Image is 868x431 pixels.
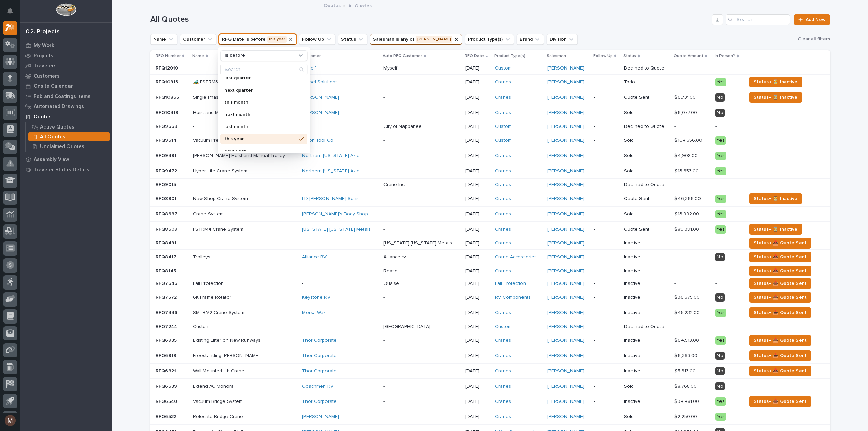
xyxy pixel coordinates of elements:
[224,137,296,141] p: this year
[302,268,378,274] p: -
[224,88,296,93] p: next quarter
[715,309,726,317] div: Yes
[302,211,368,217] a: [PERSON_NAME]'s Body Shop
[20,71,112,81] a: Customers
[383,239,453,246] p: [US_STATE] [US_STATE] Metals
[302,254,327,260] a: Alliance RV
[383,78,386,85] p: -
[624,153,669,159] p: Sold
[674,167,700,174] p: $ 13,653.00
[150,207,830,222] tr: RFQ8687RFQ8687 Crane System[PERSON_NAME]'s Body Shop -- [DATE]Cranes [PERSON_NAME] -Sold$ 13,992....
[674,93,697,100] p: $ 6,731.00
[624,240,669,246] p: Inactive
[749,224,802,235] button: Status→ ⏳ Inactive
[156,267,177,274] p: RFQ8145
[383,122,423,130] p: City of Nappanee
[465,211,490,217] p: [DATE]
[150,290,830,305] tr: RFQ7572RFQ7572 6K Frame RotatorKeystone RV -- [DATE]RV Components [PERSON_NAME] -Inactive$ 36,575...
[624,196,669,202] p: Quote Sent
[302,227,371,232] a: [US_STATE] [US_STATE] Metals
[715,65,741,71] p: -
[754,78,797,86] span: Status→ ⏳ Inactive
[302,310,326,316] a: Morsa Wax
[547,227,584,232] a: [PERSON_NAME]
[338,34,367,45] button: Status
[465,153,490,159] p: [DATE]
[40,124,74,130] p: Active Quotes
[754,93,797,101] span: Status→ ⏳ Inactive
[674,195,702,202] p: $ 46,366.00
[156,322,178,330] p: RFQ7244
[383,109,386,116] p: -
[150,34,177,45] button: Name
[220,64,307,75] div: Search
[754,239,807,247] span: Status→ 📤 Quote Sent
[302,295,330,300] a: Keystone RV
[193,65,297,71] p: -
[465,227,490,232] p: [DATE]
[383,195,386,202] p: -
[495,310,511,316] a: Cranes
[383,93,386,100] p: -
[674,64,677,71] p: -
[150,250,830,265] tr: RFQ8417RFQ8417 TrolleysAlliance RV Alliance rvAlliance rv [DATE]Crane Accessories [PERSON_NAME] -...
[20,61,112,71] a: Travelers
[624,254,669,260] p: Inactive
[302,79,338,85] a: Diesel Solutions
[20,81,112,91] a: Onsite Calendar
[594,227,618,232] p: -
[715,240,741,246] p: -
[302,124,378,130] p: -
[674,225,701,232] p: $ 89,391.00
[383,253,407,260] p: Alliance rv
[465,95,490,100] p: [DATE]
[495,168,511,174] a: Cranes
[302,182,378,188] p: -
[26,142,112,151] a: Unclaimed Quotes
[150,90,830,105] tr: RFQ10865RFQ10865 Single Phase Hoists[PERSON_NAME] -- [DATE]Cranes [PERSON_NAME] -Quote Sent$ 6,73...
[20,51,112,61] a: Projects
[20,101,112,112] a: Automated Drawings
[8,8,17,19] div: Notifications
[547,240,584,246] a: [PERSON_NAME]
[624,95,669,100] p: Quote Sent
[156,279,179,287] p: RFQ7646
[624,268,669,274] p: Inactive
[150,237,830,250] tr: RFQ8491RFQ8491 --[US_STATE] [US_STATE] Metals[US_STATE] [US_STATE] Metals [DATE]Cranes [PERSON_NA...
[383,167,386,174] p: -
[594,324,618,330] p: -
[193,227,297,232] p: FSTRM4 Crane System
[465,281,490,287] p: [DATE]
[547,34,578,45] button: Division
[156,136,178,143] p: RFQ9614
[547,182,584,188] a: [PERSON_NAME]
[150,277,830,290] tr: RFQ7646RFQ7646 Fall Protection-QuaiseQuaise [DATE]Fall Protection [PERSON_NAME] -Inactive-- -Stat...
[754,293,807,301] span: Status→ 📤 Quote Sent
[150,133,830,148] tr: RFQ9614RFQ9614 Vacuum Press FramesUnion Tool Co -- [DATE]Custom [PERSON_NAME] -Sold$ 104,556.00$ ...
[674,309,701,316] p: $ 45,232.00
[594,254,618,260] p: -
[495,240,511,246] a: Cranes
[594,295,618,300] p: -
[26,122,112,132] a: Active Quotes
[749,252,811,262] button: Status→ 📤 Quote Sent
[795,33,830,45] button: Clear all filters
[594,153,618,159] p: -
[517,34,544,45] button: Brand
[34,114,52,120] p: Quotes
[150,320,830,333] tr: RFQ7244RFQ7244 Custom-[GEOGRAPHIC_DATA][GEOGRAPHIC_DATA] [DATE]Custom [PERSON_NAME] -Declined to ...
[156,122,179,130] p: RFQ9669
[156,195,178,202] p: RFQ8801
[193,211,297,217] p: Crane System
[383,293,386,300] p: -
[547,153,584,159] a: [PERSON_NAME]
[302,153,360,159] a: Northern [US_STATE] Axle
[547,110,584,116] a: [PERSON_NAME]
[150,62,830,75] tr: RFQ12010RFQ12010 -Myself MyselfMyself [DATE]Custom [PERSON_NAME] -Declined to Quote-- -
[624,168,669,174] p: Sold
[624,182,669,188] p: Declined to Quote
[674,293,701,300] p: $ 36,575.00
[383,267,400,274] p: Reasol
[547,196,584,202] a: [PERSON_NAME]
[193,138,297,143] p: Vacuum Press Frames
